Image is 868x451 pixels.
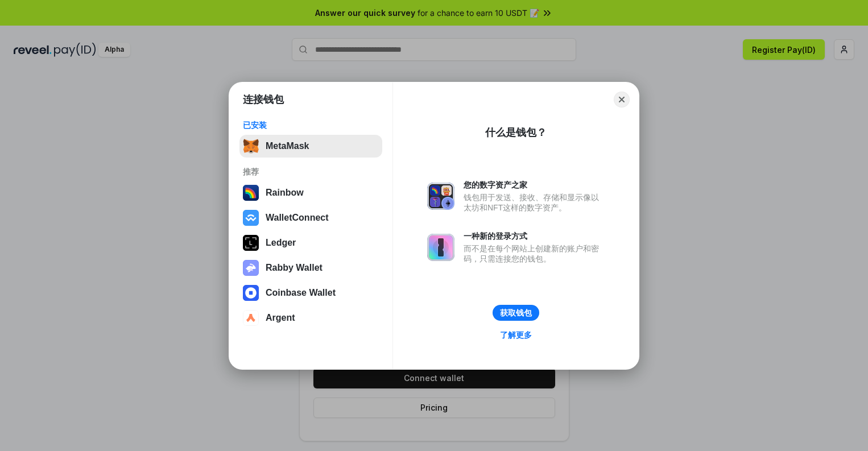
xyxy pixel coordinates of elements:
div: WalletConnect [266,213,329,223]
div: Coinbase Wallet [266,288,336,298]
div: 了解更多 [500,330,532,340]
h1: 连接钱包 [243,93,284,106]
img: svg+xml,%3Csvg%20xmlns%3D%22http%3A%2F%2Fwww.w3.org%2F2000%2Fsvg%22%20fill%3D%22none%22%20viewBox... [427,183,454,210]
img: svg+xml,%3Csvg%20width%3D%2228%22%20height%3D%2228%22%20viewBox%3D%220%200%2028%2028%22%20fill%3D... [243,285,259,301]
button: Argent [239,307,382,329]
div: MetaMask [266,141,309,151]
img: svg+xml,%3Csvg%20xmlns%3D%22http%3A%2F%2Fwww.w3.org%2F2000%2Fsvg%22%20width%3D%2228%22%20height%3... [243,235,259,251]
img: svg+xml,%3Csvg%20xmlns%3D%22http%3A%2F%2Fwww.w3.org%2F2000%2Fsvg%22%20fill%3D%22none%22%20viewBox... [243,260,259,276]
button: MetaMask [239,135,382,158]
button: WalletConnect [239,206,382,229]
button: Rabby Wallet [239,256,382,279]
div: Argent [266,313,295,323]
div: 您的数字资产之家 [464,180,605,190]
img: svg+xml,%3Csvg%20width%3D%22120%22%20height%3D%22120%22%20viewBox%3D%220%200%20120%20120%22%20fil... [243,185,259,201]
div: 钱包用于发送、接收、存储和显示像以太坊和NFT这样的数字资产。 [464,192,605,213]
img: svg+xml,%3Csvg%20xmlns%3D%22http%3A%2F%2Fwww.w3.org%2F2000%2Fsvg%22%20fill%3D%22none%22%20viewBox... [427,234,454,261]
button: Rainbow [239,181,382,204]
img: svg+xml,%3Csvg%20fill%3D%22none%22%20height%3D%2233%22%20viewBox%3D%220%200%2035%2033%22%20width%... [243,138,259,154]
div: Rainbow [266,188,304,198]
button: Coinbase Wallet [239,282,382,304]
button: 获取钱包 [493,305,539,321]
button: Close [614,92,630,107]
a: 了解更多 [493,328,539,342]
div: 什么是钱包？ [485,126,547,139]
img: svg+xml,%3Csvg%20width%3D%2228%22%20height%3D%2228%22%20viewBox%3D%220%200%2028%2028%22%20fill%3D... [243,210,259,226]
div: 而不是在每个网站上创建新的账户和密码，只需连接您的钱包。 [464,243,605,264]
div: Ledger [266,238,296,248]
div: 已安装 [243,120,379,130]
div: 一种新的登录方式 [464,231,605,241]
div: 获取钱包 [500,308,532,318]
div: Rabby Wallet [266,263,323,273]
img: svg+xml,%3Csvg%20width%3D%2228%22%20height%3D%2228%22%20viewBox%3D%220%200%2028%2028%22%20fill%3D... [243,310,259,326]
button: Ledger [239,231,382,254]
div: 推荐 [243,167,379,177]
